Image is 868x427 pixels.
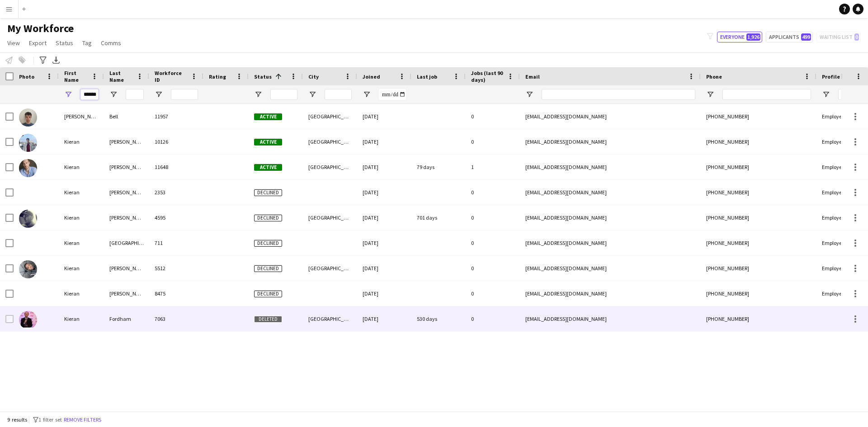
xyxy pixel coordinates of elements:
[466,306,520,331] div: 0
[701,180,816,205] div: [PHONE_NUMBER]
[466,256,520,281] div: 0
[7,39,20,47] span: View
[411,306,466,331] div: 530 days
[104,104,149,129] div: Bell
[59,155,104,179] div: Kieran
[104,129,149,154] div: [PERSON_NAME]
[254,189,282,196] span: Declined
[149,256,203,281] div: 5512
[706,73,722,80] span: Phone
[357,104,411,129] div: [DATE]
[254,240,282,247] span: Declined
[520,281,701,306] div: [EMAIL_ADDRESS][DOMAIN_NAME]
[104,205,149,230] div: [PERSON_NAME]
[254,90,262,99] button: Open Filter Menu
[411,155,466,179] div: 79 days
[149,230,203,255] div: 711
[542,89,695,100] input: Email Filter Input
[270,89,297,100] input: Status Filter Input
[722,89,811,100] input: Phone Filter Input
[254,265,282,272] span: Declined
[38,55,48,66] app-action-btn: Advanced filters
[357,129,411,154] div: [DATE]
[19,311,37,329] img: Kieran Fordham
[357,205,411,230] div: [DATE]
[303,129,357,154] div: [GEOGRAPHIC_DATA]
[303,256,357,281] div: [GEOGRAPHIC_DATA]
[357,306,411,331] div: [DATE]
[525,90,533,99] button: Open Filter Menu
[59,129,104,154] div: Kieran
[254,139,282,145] span: Active
[717,32,762,42] button: Everyone1,926
[82,39,92,47] span: Tag
[701,256,816,281] div: [PHONE_NUMBER]
[520,256,701,281] div: [EMAIL_ADDRESS][DOMAIN_NAME]
[25,37,50,49] a: Export
[29,39,47,47] span: Export
[466,205,520,230] div: 0
[104,180,149,205] div: [PERSON_NAME]
[520,205,701,230] div: [EMAIL_ADDRESS][DOMAIN_NAME]
[80,89,99,100] input: First Name Filter Input
[254,113,282,120] span: Active
[357,230,411,255] div: [DATE]
[520,180,701,205] div: [EMAIL_ADDRESS][DOMAIN_NAME]
[746,33,760,41] span: 1,926
[520,129,701,154] div: [EMAIL_ADDRESS][DOMAIN_NAME]
[466,180,520,205] div: 0
[19,73,34,80] span: Photo
[254,164,282,171] span: Active
[104,155,149,179] div: [PERSON_NAME]
[19,210,37,228] img: Kieran Kelly
[155,90,163,99] button: Open Filter Menu
[5,315,14,323] input: Row Selection is disabled for this row (unchecked)
[357,180,411,205] div: [DATE]
[357,256,411,281] div: [DATE]
[97,37,125,49] a: Comms
[4,37,24,49] a: View
[254,73,272,80] span: Status
[109,90,118,99] button: Open Filter Menu
[706,90,714,99] button: Open Filter Menu
[411,205,466,230] div: 701 days
[822,73,840,80] span: Profile
[149,129,203,154] div: 10126
[209,73,226,80] span: Rating
[56,39,73,47] span: Status
[149,281,203,306] div: 8475
[59,306,104,331] div: Kieran
[520,155,701,179] div: [EMAIL_ADDRESS][DOMAIN_NAME]
[822,90,830,99] button: Open Filter Menu
[19,159,37,177] img: Kieran Messer
[171,89,198,100] input: Workforce ID Filter Input
[19,260,37,278] img: Kieran Tandi
[59,180,104,205] div: Kieran
[325,89,352,100] input: City Filter Input
[466,155,520,179] div: 1
[104,281,149,306] div: [PERSON_NAME]
[379,89,406,100] input: Joined Filter Input
[254,316,282,323] span: Deleted
[109,70,133,83] span: Last Name
[104,256,149,281] div: [PERSON_NAME]
[104,230,149,255] div: [GEOGRAPHIC_DATA]
[149,104,203,129] div: 11957
[471,70,504,83] span: Jobs (last 90 days)
[7,22,74,35] span: My Workforce
[59,256,104,281] div: Kieran
[101,39,121,47] span: Comms
[19,108,37,127] img: Kieran C Bell
[701,104,816,129] div: [PHONE_NUMBER]
[701,281,816,306] div: [PHONE_NUMBER]
[52,37,77,49] a: Status
[363,73,380,80] span: Joined
[149,155,203,179] div: 11648
[149,205,203,230] div: 4595
[149,180,203,205] div: 2353
[79,37,95,49] a: Tag
[38,416,62,423] span: 1 filter set
[520,306,701,331] div: [EMAIL_ADDRESS][DOMAIN_NAME]
[701,155,816,179] div: [PHONE_NUMBER]
[801,33,811,41] span: 499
